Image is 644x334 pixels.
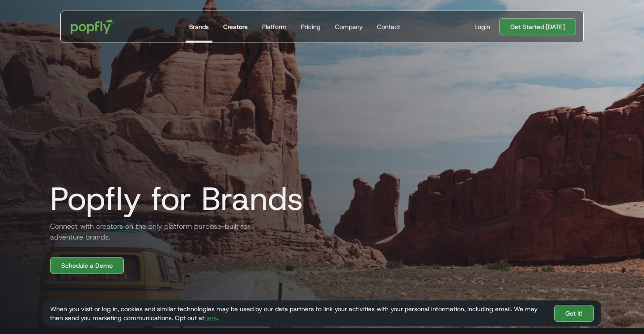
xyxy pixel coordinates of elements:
div: Creators [223,22,248,31]
a: Brands [186,11,212,43]
a: Pricing [297,11,324,43]
a: Schedule a Demo [50,257,124,274]
div: Pricing [301,22,321,31]
a: Login [471,22,494,31]
h2: Connect with creators on the only platform purpose-built for adventure brands. [43,221,258,243]
h1: Popfly for Brands [43,181,303,217]
div: Company [335,22,363,31]
div: Platform [262,22,287,31]
a: Got It! [554,305,594,322]
div: Brands [189,22,209,31]
div: When you visit or log in, cookies and similar technologies may be used by our data partners to li... [50,304,547,322]
a: here [204,314,217,322]
a: home [64,13,122,40]
a: Creators [220,11,251,43]
a: Get Started [DATE] [499,18,576,35]
div: Login [475,22,490,31]
a: Platform [258,11,290,43]
a: Contact [373,11,404,43]
a: Company [331,11,366,43]
div: Contact [377,22,400,31]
